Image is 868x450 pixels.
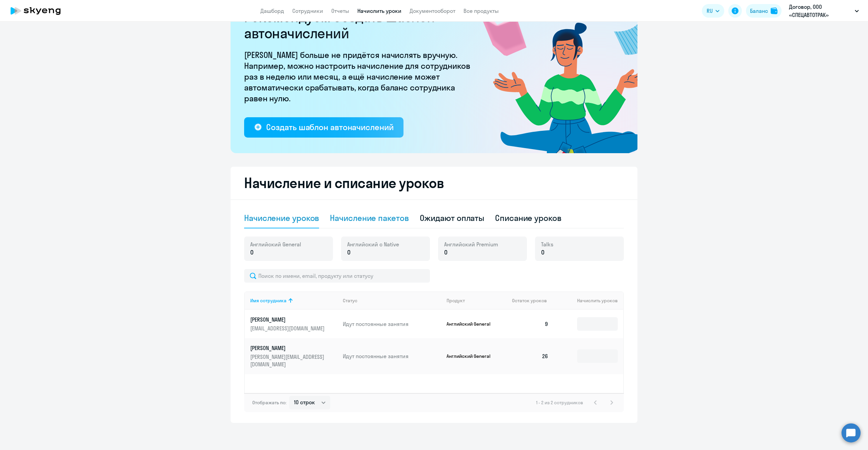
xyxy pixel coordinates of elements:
[347,248,351,257] span: 0
[512,298,547,304] span: Остаток уроков
[331,7,349,14] a: Отчеты
[250,298,287,304] div: Имя сотрудника
[707,7,713,15] span: RU
[495,212,561,223] div: Списание уроков
[244,9,475,41] h2: Рекомендуем создать шаблон автоначислений
[463,7,499,14] a: Все продукты
[702,4,724,18] button: RU
[750,7,768,15] div: Баланс
[343,352,441,360] p: Идут постоянные занятия
[250,298,337,304] div: Имя сотрудника
[512,298,554,304] div: Остаток уроков
[343,298,357,304] div: Статус
[343,320,441,328] p: Идут постоянные занятия
[786,3,862,19] button: Договор, ООО «СПЕЦАВТОТРАК»
[250,241,301,248] span: Английский General
[541,241,553,248] span: Talks
[789,3,852,19] p: Договор, ООО «СПЕЦАВТОТРАК»
[250,316,326,323] p: [PERSON_NAME]
[250,325,326,332] p: [EMAIL_ADDRESS][DOMAIN_NAME]
[244,212,319,223] div: Начисление уроков
[250,248,254,257] span: 0
[250,353,326,368] p: [PERSON_NAME][EMAIL_ADDRESS][DOMAIN_NAME]
[541,248,545,257] span: 0
[536,400,583,406] span: 1 - 2 из 2 сотрудников
[444,241,498,248] span: Английский Premium
[507,338,554,374] td: 26
[244,49,475,104] p: [PERSON_NAME] больше не придётся начислять вручную. Например, можно настроить начисление для сотр...
[507,310,554,338] td: 9
[244,117,403,138] button: Создать шаблон автоначислений
[447,353,497,359] p: Английский General
[447,298,465,304] div: Продукт
[260,7,284,14] a: Дашборд
[244,269,430,283] input: Поиск по имени, email, продукту или статусу
[347,241,399,248] span: Английский с Native
[447,298,507,304] div: Продукт
[410,7,455,14] a: Документооборот
[771,7,777,14] img: balance
[250,344,326,352] p: [PERSON_NAME]
[420,212,485,223] div: Ожидают оплаты
[343,298,441,304] div: Статус
[250,316,337,332] a: [PERSON_NAME][EMAIL_ADDRESS][DOMAIN_NAME]
[746,4,782,18] button: Балансbalance
[357,7,401,14] a: Начислить уроки
[554,291,623,310] th: Начислить уроков
[292,7,323,14] a: Сотрудники
[330,212,409,223] div: Начисление пакетов
[266,122,393,132] div: Создать шаблон автоначислений
[250,344,337,368] a: [PERSON_NAME][PERSON_NAME][EMAIL_ADDRESS][DOMAIN_NAME]
[447,321,497,327] p: Английский General
[244,175,624,191] h2: Начисление и списание уроков
[444,248,448,257] span: 0
[252,400,287,406] span: Отображать по:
